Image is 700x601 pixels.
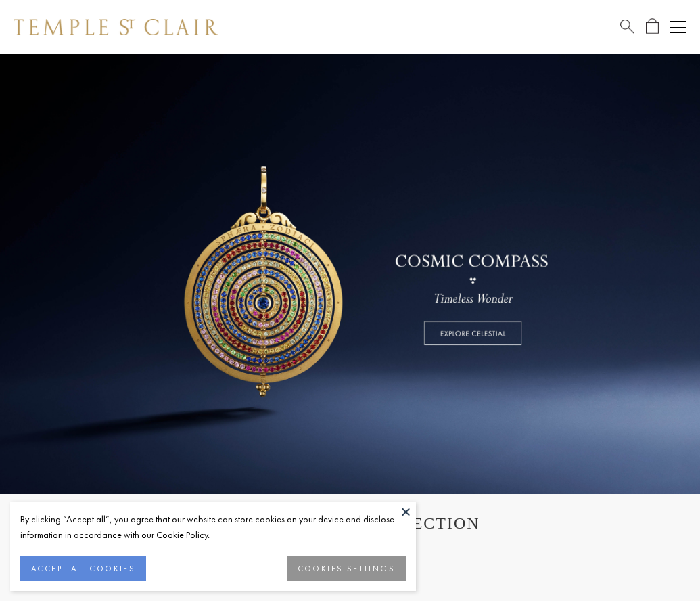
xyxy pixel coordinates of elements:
button: COOKIES SETTINGS [287,556,406,581]
a: Search [620,18,634,35]
button: ACCEPT ALL COOKIES [20,556,146,581]
div: By clicking “Accept all”, you agree that our website can store cookies on your device and disclos... [20,512,406,543]
img: Temple St. Clair [14,19,218,35]
button: Open navigation [670,19,686,35]
a: Open Shopping Bag [646,18,659,35]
